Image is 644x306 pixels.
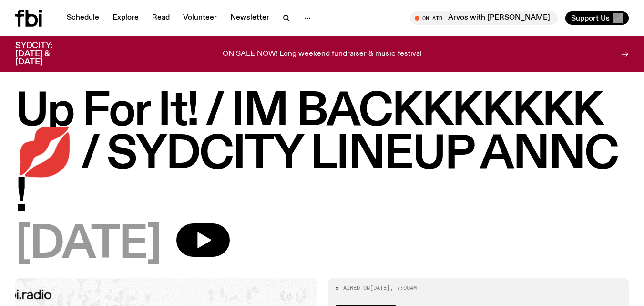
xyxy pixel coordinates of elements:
span: Aired on [343,284,370,292]
a: Volunteer [177,11,223,25]
span: [DATE] [15,223,161,266]
a: Explore [107,11,144,25]
a: Newsletter [225,11,275,25]
a: Schedule [61,11,105,25]
a: Read [146,11,175,25]
span: [DATE] [370,284,390,292]
h1: Up For It! / IM BACKKKKKKK 💋 / SYDCITY LINEUP ANNC ! [15,91,629,220]
button: On AirArvos with [PERSON_NAME] [410,11,558,25]
span: , 7:00am [390,284,417,292]
h3: SYDCITY: [DATE] & [DATE] [15,42,76,66]
p: ON SALE NOW! Long weekend fundraiser & music festival [223,50,422,59]
span: Support Us [571,14,610,22]
button: Support Us [565,11,629,25]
